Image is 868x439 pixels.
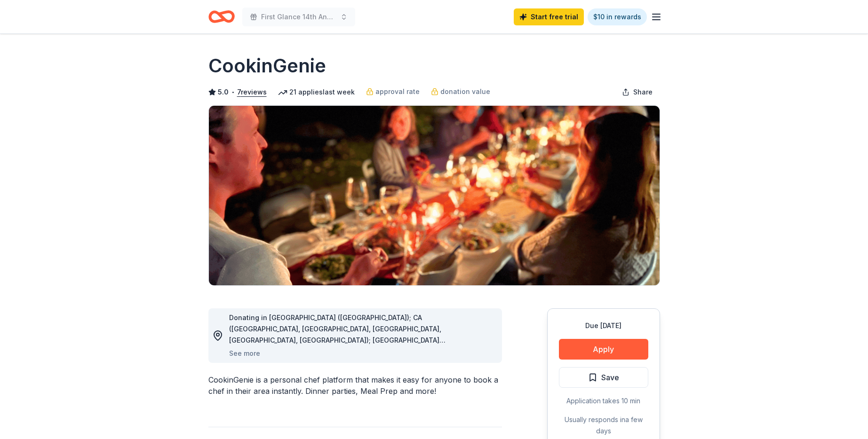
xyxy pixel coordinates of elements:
a: donation value [431,86,490,97]
button: Apply [559,339,648,360]
button: Share [614,83,660,102]
a: Home [208,6,235,28]
div: Application takes 10 min [559,395,648,407]
span: Save [601,371,619,384]
span: First Glance 14th Annual Auction [261,11,336,23]
img: Image for CookinGenie [209,106,660,285]
span: approval rate [375,86,420,97]
div: Usually responds in a few days [559,414,648,437]
span: • [231,88,234,96]
a: Start free trial [514,8,584,25]
h1: CookinGenie [208,53,326,79]
button: Save [559,367,648,388]
a: $10 in rewards [588,8,647,25]
span: donation value [440,86,490,97]
span: Share [633,86,653,98]
div: 21 applies last week [278,86,355,98]
button: First Glance 14th Annual Auction [242,8,355,26]
div: CookinGenie is a personal chef platform that makes it easy for anyone to book a chef in their are... [208,374,502,397]
button: 7reviews [237,86,267,98]
span: 5.0 [218,86,229,98]
button: See more [229,348,260,359]
div: Due [DATE] [559,320,648,331]
a: approval rate [366,86,420,97]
